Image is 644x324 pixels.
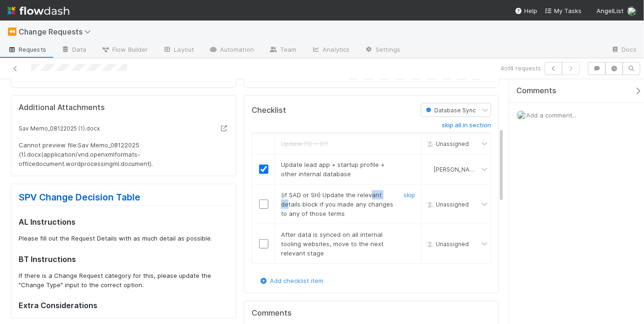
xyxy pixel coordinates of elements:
[259,277,323,284] a: Add checklist item
[101,45,148,54] span: Flow Builder
[19,192,140,203] a: SPV Change Decision Table
[261,43,304,58] a: Team
[526,111,576,119] span: Add a comment...
[19,125,100,132] small: Sav Memo_08122025 (1).docx
[304,43,357,58] a: Analytics
[252,309,491,318] h5: Comments
[155,43,201,58] a: Layout
[19,217,230,227] h3: AL Instructions
[424,107,476,114] span: Database Sync
[425,201,469,208] span: Unassigned
[252,106,286,115] h5: Checklist
[19,301,230,310] h3: Extra Considerations
[7,45,46,54] span: Requests
[201,43,261,58] a: Automation
[19,255,230,264] h3: BT Instructions
[500,63,541,73] span: 4 of 4 requests
[19,234,230,243] p: Please fill out the Request Details with as much detail as possible.
[516,86,556,96] span: Comments
[281,191,393,217] span: (if SAD or SH) Update the relevant details block if you made any changes to any of those terms
[281,231,384,257] span: After data is synced on all internal tooling websites, move to the next relevant stage
[596,7,623,14] span: AngelList
[442,122,491,133] a: skip all in section
[404,191,415,199] a: skip
[517,110,526,120] img: avatar_768cd48b-9260-4103-b3ef-328172ae0546.png
[434,166,480,173] span: [PERSON_NAME]
[281,140,329,147] span: Update FC + CT
[425,140,469,147] span: Unassigned
[7,28,17,35] span: ⏪
[94,43,155,58] a: Flow Builder
[357,43,408,58] a: Settings
[627,7,637,16] img: avatar_768cd48b-9260-4103-b3ef-328172ae0546.png
[425,165,432,173] img: avatar_768cd48b-9260-4103-b3ef-328172ae0546.png
[19,271,230,290] p: If there is a Change Request category for this, please update the "Change Type" input to the corr...
[442,122,491,129] h6: skip all in section
[515,6,537,15] div: Help
[19,140,228,168] div: Cannot preview file: Sav Memo_08122025 (1).docx ( application/vnd.openxmlformats-officedocument.w...
[54,43,94,58] a: Data
[425,241,469,248] span: Unassigned
[19,27,96,36] span: Change Requests
[19,103,105,112] h5: Additional Attachments
[252,79,349,89] div: FC Dashboard
[7,3,69,19] img: logo-inverted-e16ddd16eac7371096b0.svg
[545,6,582,15] a: My Tasks
[281,161,384,178] span: Update lead app + startup profile + other internal database
[603,43,644,58] a: Docs
[545,7,582,14] span: My Tasks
